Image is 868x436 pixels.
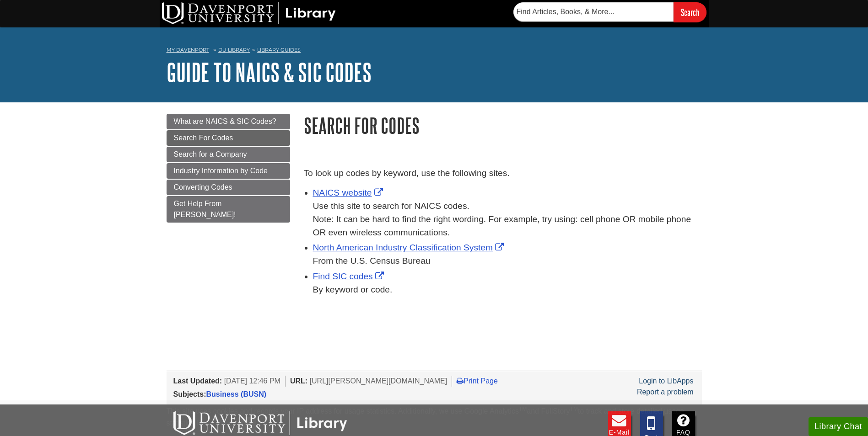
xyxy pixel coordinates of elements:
[174,183,232,191] span: Converting Codes
[513,2,674,21] input: Find Articles, Books, & More...
[167,44,702,58] nav: breadcrumb
[310,377,447,385] span: [URL][PERSON_NAME][DOMAIN_NAME]
[167,58,372,86] a: Guide to NAICS & SIC Codes
[304,114,702,137] h1: Search For Codes
[313,200,702,239] div: Use this site to search for NAICS codes. Note: It can be hard to find the right wording. For exam...
[174,167,268,175] span: Industry Information by Code
[196,419,232,427] a: Read More
[639,377,693,385] a: Login to LibApps
[162,2,336,24] img: DU Library
[174,117,276,125] span: What are NAICS & SIC Codes?
[167,46,209,54] a: My Davenport
[167,114,290,129] a: What are NAICS & SIC Codes?
[167,130,290,146] a: Search For Codes
[313,255,702,268] div: From the U.S. Census Bureau
[218,47,250,53] a: DU Library
[173,377,222,385] span: Last Updated:
[167,114,290,223] div: Guide Page Menu
[313,243,506,252] a: Link opens in new window
[313,188,385,197] a: Link opens in new window
[313,283,702,297] div: By keyword or code.
[313,271,386,281] a: Link opens in new window
[224,377,280,385] span: [DATE] 12:46 PM
[457,377,464,384] i: Print Page
[637,388,694,396] a: Report a problem
[174,134,233,142] span: Search For Codes
[238,417,256,431] button: Close
[167,406,702,431] div: This site uses cookies and records your IP address for usage statistics. Additionally, we use Goo...
[519,406,527,412] sup: TM
[167,163,290,179] a: Industry Information by Code
[304,167,702,180] p: To look up codes by keyword, use the following sites.
[167,180,290,195] a: Converting Codes
[257,47,301,53] a: Library Guides
[167,196,290,223] a: Get Help From [PERSON_NAME]!
[809,417,868,436] button: Library Chat
[174,150,247,158] span: Search for a Company
[570,406,578,412] sup: TM
[674,2,706,22] input: Search
[174,200,236,218] span: Get Help From [PERSON_NAME]!
[457,377,498,385] a: Print Page
[206,390,267,398] a: Business (BUSN)
[290,377,307,385] span: URL:
[173,390,206,398] span: Subjects:
[513,2,706,22] form: Searches DU Library's articles, books, and more
[167,147,290,162] a: Search for a Company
